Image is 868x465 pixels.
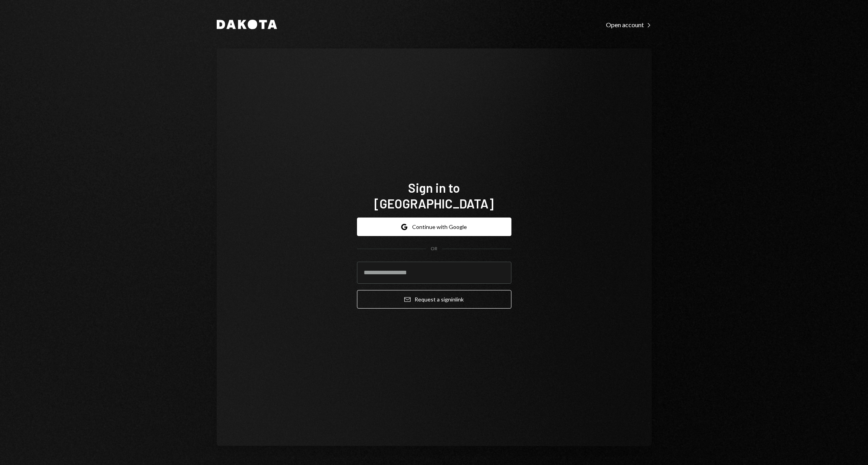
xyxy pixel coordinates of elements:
h1: Sign in to [GEOGRAPHIC_DATA] [357,180,511,211]
button: Request a signinlink [357,290,511,309]
div: Open account [606,21,652,29]
div: OR [431,246,437,252]
a: Open account [606,20,652,29]
button: Continue with Google [357,218,511,236]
